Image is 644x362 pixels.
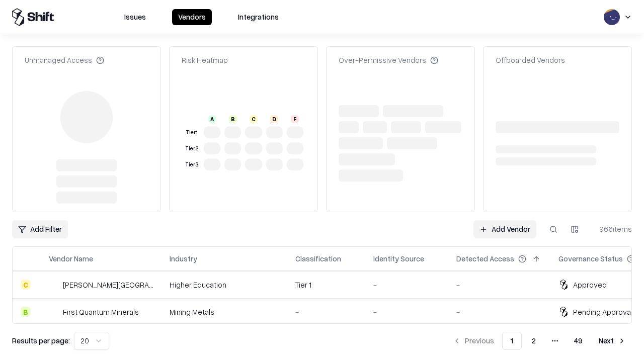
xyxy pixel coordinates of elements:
[49,280,59,290] img: Reichman University
[573,307,632,317] div: Pending Approval
[229,115,237,123] div: B
[373,280,440,290] div: -
[49,253,93,264] div: Vendor Name
[456,280,542,290] div: -
[170,307,279,317] div: Mining Metals
[593,332,632,350] button: Next
[291,115,299,123] div: F
[447,332,632,350] nav: pagination
[566,332,591,350] button: 49
[182,55,228,65] div: Risk Heatmap
[558,253,623,264] div: Governance Status
[250,115,258,123] div: C
[573,280,607,290] div: Approved
[63,307,139,317] div: First Quantum Minerals
[473,220,536,238] a: Add Vendor
[295,280,357,290] div: Tier 1
[184,160,200,169] div: Tier 3
[456,307,542,317] div: -
[21,307,31,317] div: B
[172,9,212,25] button: Vendors
[170,280,279,290] div: Higher Education
[270,115,278,123] div: D
[12,335,70,346] p: Results per page:
[232,9,285,25] button: Integrations
[592,224,632,234] div: 966 items
[295,307,357,317] div: -
[456,253,514,264] div: Detected Access
[524,332,544,350] button: 2
[12,220,68,238] button: Add Filter
[295,253,341,264] div: Classification
[208,115,216,123] div: A
[496,55,565,65] div: Offboarded Vendors
[339,55,438,65] div: Over-Permissive Vendors
[21,280,31,290] div: C
[118,9,152,25] button: Issues
[63,280,153,290] div: [PERSON_NAME][GEOGRAPHIC_DATA]
[25,55,104,65] div: Unmanaged Access
[184,144,200,153] div: Tier 2
[170,253,197,264] div: Industry
[373,307,440,317] div: -
[184,128,200,137] div: Tier 1
[49,307,59,317] img: First Quantum Minerals
[373,253,424,264] div: Identity Source
[502,332,522,350] button: 1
